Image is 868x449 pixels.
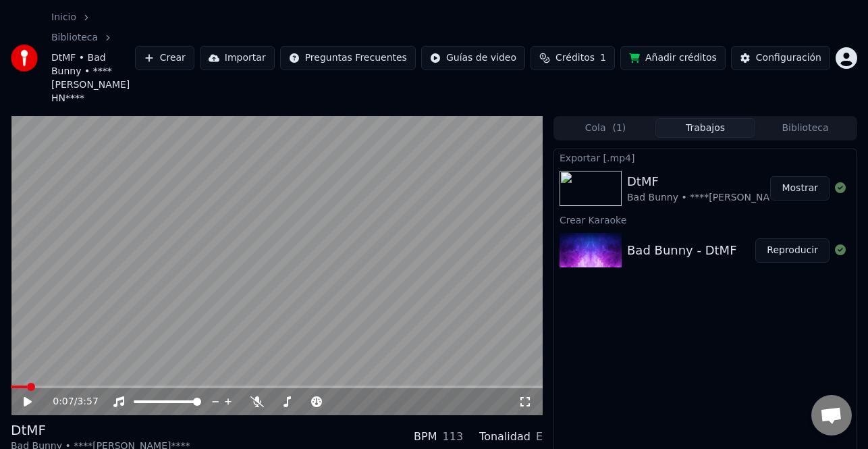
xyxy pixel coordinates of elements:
[620,46,726,70] button: Añadir créditos
[627,172,806,191] div: DtMF
[77,395,98,408] span: 3:57
[135,46,194,70] button: Crear
[555,51,595,65] span: Créditos
[770,176,830,201] button: Mostrar
[756,51,821,65] div: Configuración
[531,46,615,70] button: Créditos1
[443,429,464,445] div: 113
[11,45,38,72] img: youka
[11,421,190,440] div: DtMF
[755,118,855,138] button: Biblioteca
[414,429,437,445] div: BPM
[51,31,98,45] a: Biblioteca
[421,46,525,70] button: Guías de video
[53,395,74,408] span: 0:07
[811,395,852,435] div: Chat abierto
[479,429,531,445] div: Tonalidad
[51,11,135,105] nav: breadcrumb
[600,51,606,65] span: 1
[51,51,135,105] span: DtMF • Bad Bunny • ****[PERSON_NAME] HN****
[53,395,85,408] div: /
[612,122,626,135] span: ( 1 )
[280,46,416,70] button: Preguntas Frecuentes
[655,118,755,138] button: Trabajos
[554,211,857,228] div: Crear Karaoke
[627,241,737,260] div: Bad Bunny - DtMF
[554,149,857,165] div: Exportar [.mp4]
[555,118,655,138] button: Cola
[51,11,76,24] a: Inicio
[536,429,543,445] div: E
[731,46,830,70] button: Configuración
[755,238,830,263] button: Reproducir
[200,46,275,70] button: Importar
